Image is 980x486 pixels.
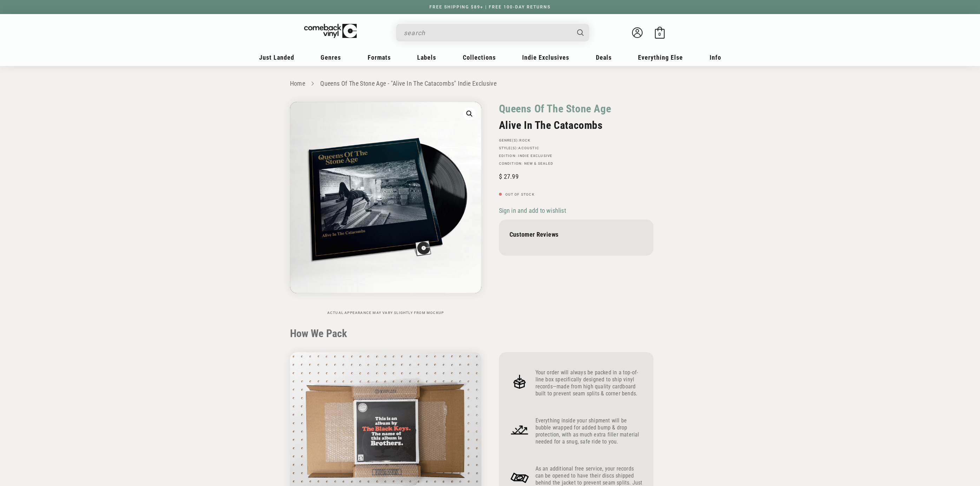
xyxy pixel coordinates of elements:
h2: Alive In The Catacombs [499,119,653,131]
button: Sign in and add to wishlist [499,206,568,215]
span: $ [499,173,502,180]
span: Everything Else [638,54,683,61]
p: Out of stock [499,192,653,197]
span: Labels [417,54,436,61]
a: Rock [519,138,530,142]
p: Edition: [499,154,653,158]
img: Frame_4_1.png [509,420,530,440]
p: GENRE(S): [499,138,653,143]
div: Search [396,24,589,41]
a: Queens Of The Stone Age [499,102,611,116]
span: Deals [596,54,612,61]
span: Indie Exclusives [522,54,569,61]
p: Condition: New & Sealed [499,162,653,166]
span: Formats [368,54,391,61]
p: Your order will always be packed in a top-of-line box specifically designed to ship vinyl records... [535,369,643,397]
span: Info [710,54,721,61]
a: Acoustic [518,146,539,150]
input: search [404,26,570,40]
p: Customer Reviews [509,231,643,238]
a: Indie Exclusive [518,154,552,158]
nav: breadcrumbs [290,79,690,89]
span: 27.99 [499,173,519,180]
span: Genres [321,54,341,61]
span: 0 [658,32,661,37]
media-gallery: Gallery Viewer [290,102,481,315]
button: Search [571,24,590,41]
span: Collections [463,54,496,61]
p: STYLE(S): [499,146,653,150]
a: Home [290,80,305,87]
h2: How We Pack [290,327,690,340]
span: Just Landed [259,54,294,61]
a: FREE SHIPPING $89+ | FREE 100-DAY RETURNS [422,5,558,9]
span: Sign in and add to wishlist [499,207,566,214]
p: Actual appearance may vary slightly from mockup [290,311,481,315]
a: Queens Of The Stone Age - "Alive In The Catacombs" Indie Exclusive [320,80,496,87]
img: Frame_4.png [509,372,530,392]
p: Everything inside your shipment will be bubble wrapped for added bump & drop protection, with as ... [535,417,643,445]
